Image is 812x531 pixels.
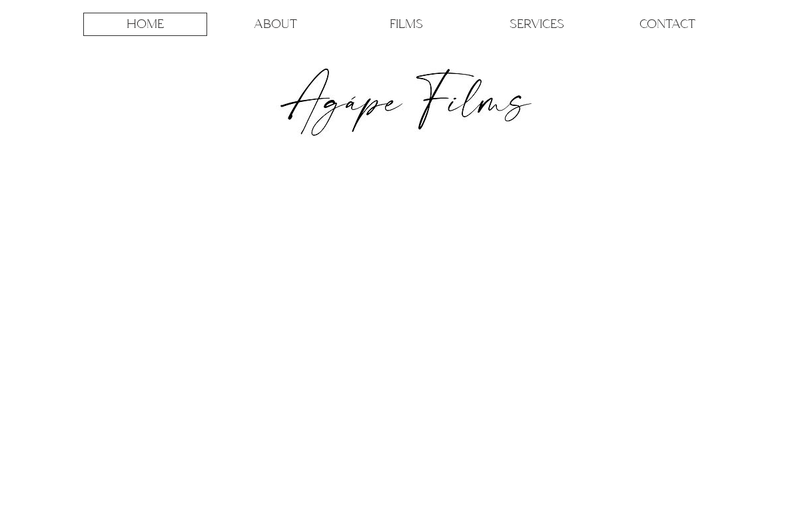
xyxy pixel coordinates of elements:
[639,13,695,35] p: CONTACT
[254,13,297,35] p: ABOUT
[214,13,338,36] a: ABOUT
[83,13,207,36] a: HOME
[80,13,733,36] nav: Site
[390,13,423,35] p: FILMS
[510,13,564,35] p: SERVICES
[475,13,599,36] a: SERVICES
[344,13,468,36] a: FILMS
[127,13,164,35] p: HOME
[606,13,729,36] a: CONTACT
